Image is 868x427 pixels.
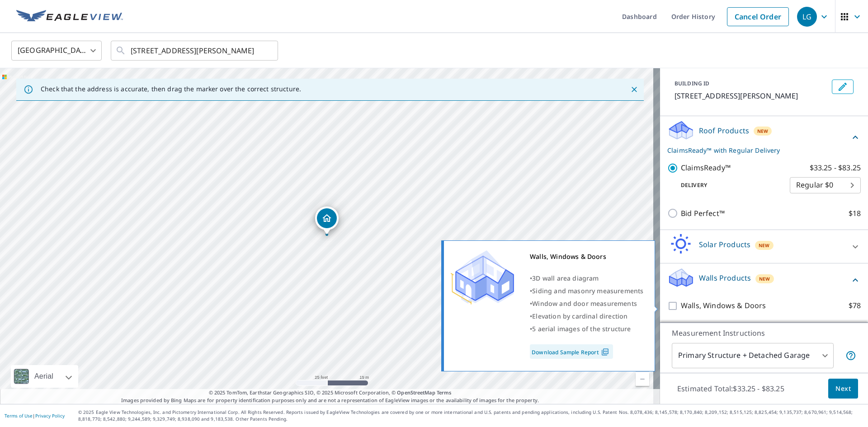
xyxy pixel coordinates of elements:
[16,10,123,23] img: EV Logo
[672,328,856,338] p: Measurement Instructions
[699,239,750,250] p: Solar Products
[530,344,613,359] a: Download Sample Report
[599,348,611,356] img: Pdf Icon
[451,250,514,305] img: Premium
[667,120,861,155] div: Roof ProductsNewClaimsReady™ with Regular Delivery
[667,145,850,155] p: ClaimsReady™ with Regular Delivery
[11,365,78,388] div: Aerial
[32,365,56,388] div: Aerial
[670,379,792,399] p: Estimated Total: $33.25 - $83.25
[810,162,861,174] p: $33.25 - $83.25
[78,409,863,422] p: © 2025 Eagle View Technologies, Inc. and Pictometry International Corp. All Rights Reserved. Repo...
[41,85,301,93] p: Check that the address is accurate, then drag the marker over the correct structure.
[5,413,33,419] a: Terms of Use
[835,383,851,394] span: Next
[315,206,339,235] div: Dropped pin, building 1, Residential property, 26 Dougshire Ct Burr Ridge, IL 60527
[530,272,643,285] div: •
[727,7,789,26] a: Cancel Order
[667,181,790,189] p: Delivery
[397,389,435,396] a: OpenStreetMap
[532,299,637,308] span: Window and door measurements
[530,323,643,335] div: •
[699,125,749,136] p: Roof Products
[681,208,725,219] p: Bid Perfect™
[5,413,65,418] p: |
[845,350,856,361] span: Your report will include the primary structure and a detached garage if one exists.
[532,274,599,282] span: 3D wall area diagram
[699,272,751,283] p: Walls Products
[530,297,643,310] div: •
[828,379,858,399] button: Next
[530,310,643,323] div: •
[675,80,709,87] p: BUILDING ID
[667,234,861,259] div: Solar ProductsNew
[532,286,643,295] span: Siding and masonry measurements
[672,343,834,368] div: Primary Structure + Detached Garage
[849,208,861,219] p: $18
[532,312,627,320] span: Elevation by cardinal direction
[681,162,731,174] p: ClaimsReady™
[667,267,861,293] div: Walls ProductsNew
[759,275,770,282] span: New
[11,38,102,63] div: [GEOGRAPHIC_DATA]
[832,80,854,94] button: Edit building 1
[759,242,770,249] span: New
[636,372,649,386] a: Current Level 20, Zoom Out
[849,300,861,311] p: $78
[131,38,259,63] input: Search by address or latitude-longitude
[530,250,643,263] div: Walls, Windows & Doors
[628,84,640,95] button: Close
[35,413,65,419] a: Privacy Policy
[530,285,643,297] div: •
[790,173,861,198] div: Regular $0
[797,7,817,27] div: LG
[681,300,766,311] p: Walls, Windows & Doors
[757,127,769,135] span: New
[209,389,452,397] span: © 2025 TomTom, Earthstar Geographics SIO, © 2025 Microsoft Corporation, ©
[675,90,828,101] p: [STREET_ADDRESS][PERSON_NAME]
[532,324,631,333] span: 5 aerial images of the structure
[437,389,452,396] a: Terms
